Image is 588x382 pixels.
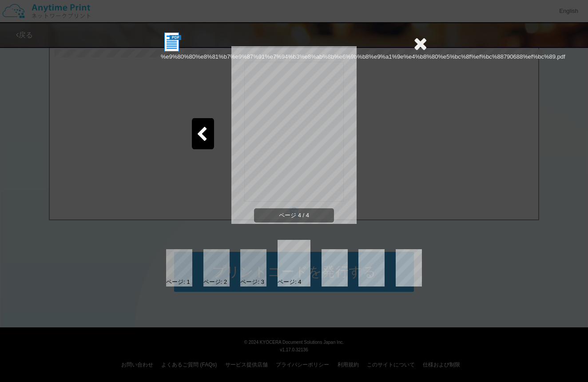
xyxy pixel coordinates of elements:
div: ページ: 4 [278,278,301,286]
div: ページ: 1 [166,278,190,286]
div: ページ: 3 [240,278,264,286]
span: ページ 4 / 4 [254,208,334,223]
div: ページ: 2 [203,278,227,286]
span: %e9%80%80%e8%81%b7%e9%87%91%e7%94%b3%e8%ab%8b%e6%9b%b8%e9%a1%9e%e4%b8%80%e5%bc%8f%ef%bc%88790688%... [161,53,565,60]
